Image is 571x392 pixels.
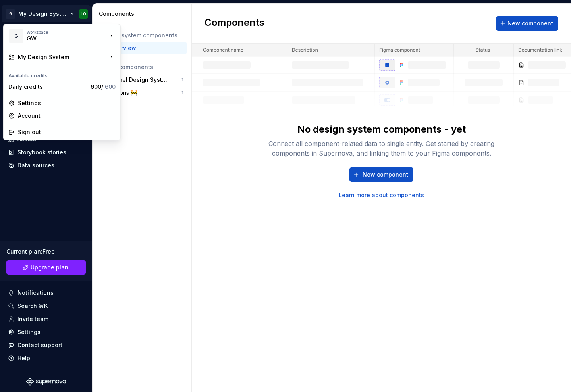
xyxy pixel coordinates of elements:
div: Sign out [18,128,116,136]
div: Workspace [27,30,108,35]
div: Account [18,112,116,120]
div: G [9,29,23,43]
div: My Design System [18,53,108,61]
div: Settings [18,99,116,107]
div: Available credits [5,68,119,81]
div: Daily credits [8,83,87,91]
div: GW [27,35,94,42]
span: 600 [105,83,116,90]
span: 600 / [91,83,116,90]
